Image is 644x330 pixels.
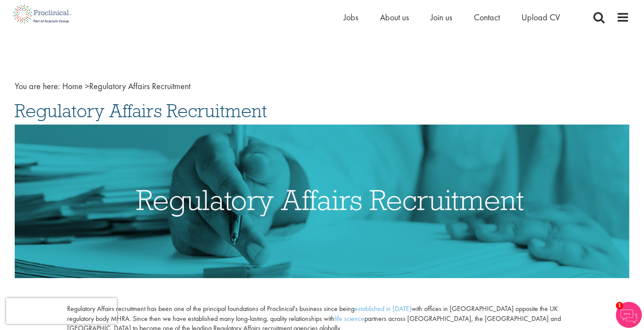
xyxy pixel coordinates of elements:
[380,12,409,23] a: About us
[335,314,364,323] a: life science
[6,298,117,324] iframe: reCAPTCHA
[15,99,267,122] span: Regulatory Affairs Recruitment
[616,302,623,309] span: 1
[85,80,89,92] span: >
[62,80,83,92] a: breadcrumb link to Home
[354,304,412,313] a: established in [DATE]
[522,12,560,23] a: Upload CV
[616,302,642,328] img: Chatbot
[344,12,358,23] a: Jobs
[62,80,190,92] span: Regulatory Affairs Recruitment
[15,80,60,92] span: You are here:
[474,12,500,23] a: Contact
[15,125,629,278] img: Regulatory Affairs Recruitment
[431,12,452,23] a: Join us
